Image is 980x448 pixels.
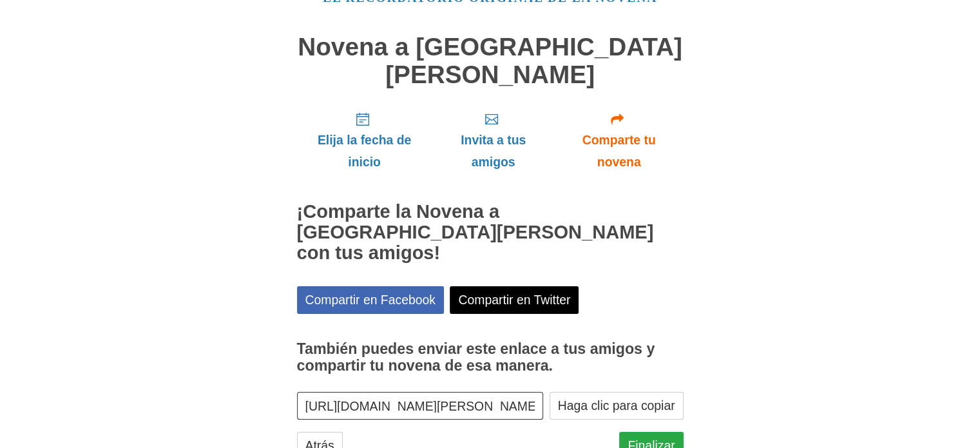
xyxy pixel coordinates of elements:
button: Haga clic para copiar [550,392,684,419]
font: Novena a [GEOGRAPHIC_DATA][PERSON_NAME] [298,33,682,88]
a: Compartir en Facebook [297,286,444,313]
a: Compartir en Twitter [450,286,579,313]
font: Compartir en Facebook [305,293,436,307]
font: ¡Comparte la Novena a [GEOGRAPHIC_DATA][PERSON_NAME] con tus amigos! [297,201,654,263]
a: Elija la fecha de inicio [297,101,432,180]
font: Elija la fecha de inicio [318,133,411,169]
font: Comparte tu novena [582,133,656,169]
font: Compartir en Twitter [458,293,570,307]
a: Comparte tu novena [555,101,684,180]
font: También puedes enviar este enlace a tus amigos y compartir tu novena de esa manera. [297,340,655,374]
font: Invita a tus amigos [461,133,526,169]
a: Invita a tus amigos [432,101,555,180]
font: Haga clic para copiar [558,399,675,413]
